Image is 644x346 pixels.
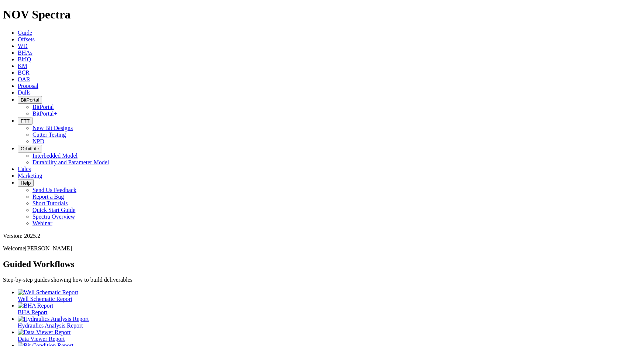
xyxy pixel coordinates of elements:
a: NPD [32,138,44,144]
a: Well Schematic Report Well Schematic Report [18,289,641,302]
a: Marketing [18,172,42,179]
button: OrbitLite [18,145,42,153]
a: Guide [18,30,32,36]
span: OrbitLite [21,146,39,151]
a: Offsets [18,36,35,42]
a: Cutter Testing [32,131,66,138]
h2: Guided Workflows [3,259,641,269]
a: BitPortal+ [32,110,57,117]
span: Data Viewer Report [18,336,65,342]
a: BCR [18,69,30,76]
a: BHA Report BHA Report [18,302,641,315]
a: OAR [18,76,30,82]
img: BHA Report [18,302,53,309]
a: Short Tutorials [32,200,68,206]
img: Hydraulics Analysis Report [18,316,89,322]
a: Report a Bug [32,193,64,200]
a: Proposal [18,83,38,89]
a: Webinar [32,220,52,226]
p: Welcome [3,245,641,252]
img: Well Schematic Report [18,289,78,296]
img: Data Viewer Report [18,329,71,336]
a: BitIQ [18,56,31,62]
a: Hydraulics Analysis Report Hydraulics Analysis Report [18,316,641,329]
span: FTT [21,118,30,124]
button: Help [18,179,34,187]
span: [PERSON_NAME] [25,245,72,251]
h1: NOV Spectra [3,8,641,21]
div: Version: 2025.2 [3,233,641,239]
a: New Bit Designs [32,125,73,131]
a: Durability and Parameter Model [32,159,109,165]
a: BitPortal [32,104,54,110]
a: Calcs [18,166,31,172]
a: WD [18,43,28,49]
a: Dulls [18,89,31,96]
a: KM [18,63,27,69]
a: Interbedded Model [32,153,78,159]
span: BitPortal [21,97,39,103]
a: BHAs [18,49,32,56]
a: Send Us Feedback [32,187,76,193]
p: Step-by-step guides showing how to build deliverables [3,277,641,283]
button: BitPortal [18,96,42,104]
button: FTT [18,117,32,125]
a: Quick Start Guide [32,207,75,213]
span: Hydraulics Analysis Report [18,322,83,329]
span: BHA Report [18,309,47,315]
a: Spectra Overview [32,213,75,220]
a: Data Viewer Report Data Viewer Report [18,329,641,342]
span: Well Schematic Report [18,296,72,302]
span: Help [21,180,31,186]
